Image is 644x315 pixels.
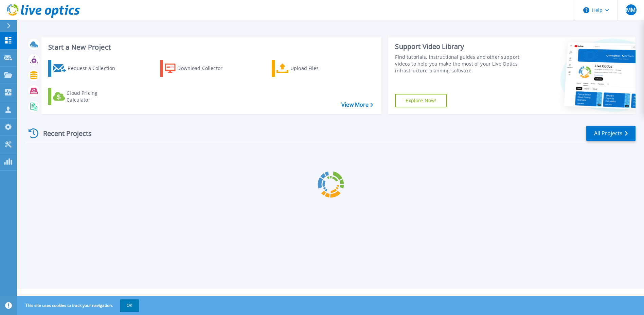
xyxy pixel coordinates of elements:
[586,126,636,141] a: All Projects
[626,7,636,13] span: MM
[341,102,373,108] a: View More
[395,42,521,51] div: Support Video Library
[48,43,373,51] h3: Start a New Project
[68,62,122,75] div: Request a Collection
[48,88,124,105] a: Cloud Pricing Calculator
[290,62,345,75] div: Upload Files
[395,94,447,107] a: Explore Now!
[160,60,236,77] a: Download Collector
[120,299,139,312] button: OK
[48,60,124,77] a: Request a Collection
[272,60,347,77] a: Upload Files
[26,125,101,142] div: Recent Projects
[19,299,139,312] span: This site uses cookies to track your navigation.
[395,54,521,74] div: Find tutorials, instructional guides and other support videos to help you make the most of your L...
[67,90,121,103] div: Cloud Pricing Calculator
[177,62,232,75] div: Download Collector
